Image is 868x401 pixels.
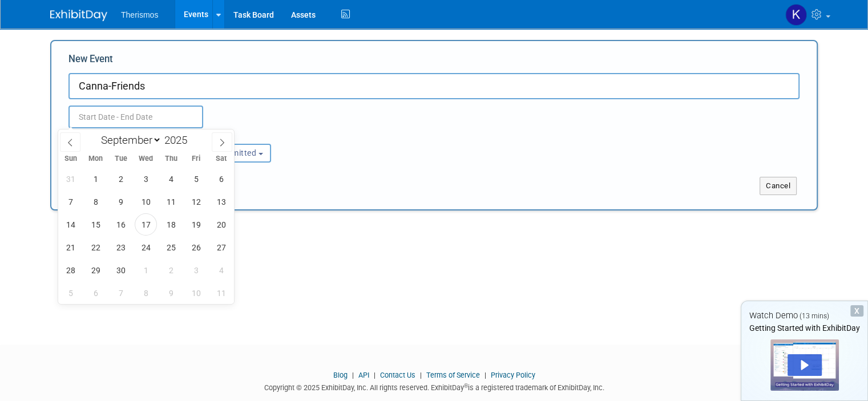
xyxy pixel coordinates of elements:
[426,371,480,379] a: Terms of Service
[464,383,468,389] sup: ®
[68,73,800,99] input: Name of Trade Show / Conference
[210,213,232,236] span: September 20, 2025
[209,155,234,163] span: Sat
[135,282,157,304] span: October 8, 2025
[850,305,863,317] div: Dismiss
[185,236,207,258] span: September 26, 2025
[110,259,132,281] span: September 30, 2025
[135,259,157,281] span: October 1, 2025
[160,213,182,236] span: September 18, 2025
[210,282,232,304] span: October 11, 2025
[68,128,176,143] div: Attendance / Format:
[84,213,107,236] span: September 15, 2025
[110,236,132,258] span: September 23, 2025
[482,371,489,379] span: |
[135,191,157,213] span: September 10, 2025
[59,168,82,190] span: August 31, 2025
[491,371,535,379] a: Privacy Policy
[135,236,157,258] span: September 24, 2025
[84,168,107,190] span: September 1, 2025
[185,168,207,190] span: September 5, 2025
[84,236,107,258] span: September 22, 2025
[741,322,867,334] div: Getting Started with ExhibitDay
[210,168,232,190] span: September 6, 2025
[84,282,107,304] span: October 6, 2025
[59,259,82,281] span: September 28, 2025
[159,155,184,163] span: Thu
[800,312,829,320] span: (13 mins)
[185,191,207,213] span: September 12, 2025
[185,213,207,236] span: September 19, 2025
[162,133,196,147] input: Year
[160,168,182,190] span: September 4, 2025
[96,133,162,147] select: Month
[210,191,232,213] span: September 13, 2025
[59,282,82,304] span: October 5, 2025
[417,371,425,379] span: |
[760,177,797,195] button: Cancel
[184,155,209,163] span: Fri
[68,52,113,70] label: New Event
[193,128,301,143] div: Participation:
[358,371,369,379] a: API
[349,371,357,379] span: |
[210,236,232,258] span: September 27, 2025
[84,191,107,213] span: September 8, 2025
[380,371,415,379] a: Contact Us
[110,168,132,190] span: September 2, 2025
[160,282,182,304] span: October 9, 2025
[160,259,182,281] span: October 2, 2025
[185,282,207,304] span: October 10, 2025
[108,155,134,163] span: Tue
[110,282,132,304] span: October 7, 2025
[160,236,182,258] span: September 25, 2025
[83,155,108,163] span: Mon
[121,10,158,19] span: Therismos
[59,236,82,258] span: September 21, 2025
[59,213,82,236] span: September 14, 2025
[50,10,107,21] img: ExhibitDay
[135,168,157,190] span: September 3, 2025
[185,259,207,281] span: October 3, 2025
[58,155,83,163] span: Sun
[160,191,182,213] span: September 11, 2025
[210,259,232,281] span: October 4, 2025
[84,259,107,281] span: September 29, 2025
[68,106,203,128] input: Start Date - End Date
[134,155,159,163] span: Wed
[110,191,132,213] span: September 9, 2025
[333,371,348,379] a: Blog
[741,310,867,322] div: Watch Demo
[59,191,82,213] span: September 7, 2025
[110,213,132,236] span: September 16, 2025
[135,213,157,236] span: September 17, 2025
[785,4,807,26] img: Katharina Seitz-Cochrane
[371,371,378,379] span: |
[788,354,822,376] div: Play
